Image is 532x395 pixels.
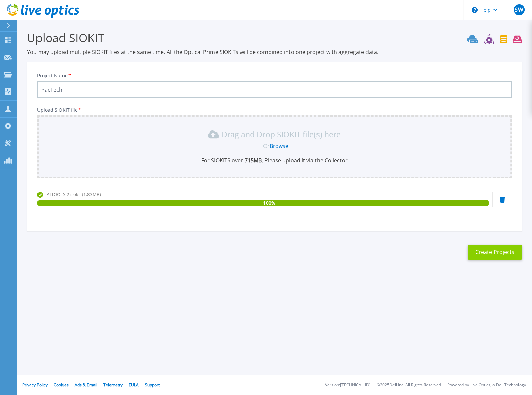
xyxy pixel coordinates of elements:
[41,157,508,164] p: For SIOKITS over , Please upload it via the Collector
[75,382,97,388] a: Ads & Email
[263,200,275,206] span: 100 %
[270,142,288,150] a: Browse
[41,129,508,164] div: Drag and Drop SIOKIT file(s) here OrBrowseFor SIOKITS over 715MB, Please upload it via the Collector
[222,131,341,138] p: Drag and Drop SIOKIT file(s) here
[27,48,522,56] p: You may upload multiple SIOKIT files at the same time. All the Optical Prime SIOKITs will be comb...
[468,245,522,260] button: Create Projects
[37,81,512,98] input: Enter Project Name
[37,107,512,113] p: Upload SIOKIT file
[145,382,160,388] a: Support
[37,73,72,78] label: Project Name
[103,382,123,388] a: Telemetry
[129,382,139,388] a: EULA
[46,191,101,197] span: PTTOOLS-2.siokit (1.83MB)
[263,142,270,150] span: Or
[447,383,526,387] li: Powered by Live Optics, a Dell Technology
[325,383,371,387] li: Version: [TECHNICAL_ID]
[54,382,69,388] a: Cookies
[377,383,441,387] li: © 2025 Dell Inc. All Rights Reserved
[27,30,522,46] h3: Upload SIOKIT
[515,7,523,12] span: SW
[243,157,262,164] b: 715 MB
[22,382,48,388] a: Privacy Policy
